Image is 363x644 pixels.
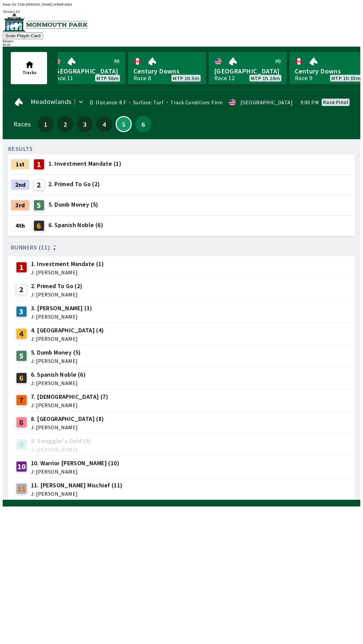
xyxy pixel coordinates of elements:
div: Race 9 [295,75,312,81]
span: J: [PERSON_NAME] [31,447,91,452]
a: Century DownsRace 8MTP 1h 5m [128,52,206,84]
span: 9:00 PM [300,100,319,105]
span: 5 [118,122,129,126]
span: J: [PERSON_NAME] [31,270,104,275]
div: 5 [34,200,44,211]
div: 4th [11,220,30,231]
span: Meadowlands [31,99,71,104]
span: MTP 1h 24m [251,75,280,81]
span: 6. Spanish Noble (6) [31,370,86,379]
a: [GEOGRAPHIC_DATA]Race 12MTP 1h 24m [209,52,287,84]
button: 1 [38,116,54,132]
div: Race 12 [214,75,235,81]
span: Surface: Turf [126,99,164,106]
span: Century Downs [295,67,362,75]
div: Balance [3,39,360,43]
span: MTP 1h 5m [173,75,199,81]
span: 5. Dumb Money (5) [48,200,98,209]
span: Distance: 8 F [96,99,126,106]
div: 6 [16,373,27,383]
span: J: [PERSON_NAME] [31,380,86,386]
button: 6 [135,116,151,132]
button: Tracks [11,52,47,84]
span: J: [PERSON_NAME] [31,469,119,474]
div: 9 [16,439,27,450]
span: 2. Primed To Go (2) [31,282,83,290]
button: 3 [77,116,93,132]
div: 10 [16,461,27,472]
div: Runners (11) [11,244,352,251]
div: Race 8 [133,75,151,81]
span: 10. Warrior [PERSON_NAME] (10) [31,459,119,468]
div: 7 [16,395,27,406]
div: 0 [89,100,93,105]
div: 1 [34,159,44,170]
div: Races [13,121,31,127]
span: 3 [78,122,91,126]
span: 5. Dumb Money (5) [31,348,81,357]
span: 4. [GEOGRAPHIC_DATA] (4) [31,326,104,335]
span: [GEOGRAPHIC_DATA] [53,67,120,75]
span: 1. Investment Mandate (1) [31,260,104,268]
div: 2 [34,179,44,190]
span: J: [PERSON_NAME] [31,314,92,319]
div: 4 [16,328,27,339]
span: 1. Investment Mandate (1) [48,159,121,168]
span: J: [PERSON_NAME] [31,336,104,341]
button: Scan Player Card [3,32,43,39]
span: 7. [DEMOGRAPHIC_DATA] (7) [31,392,108,401]
div: RESULTS [8,146,33,152]
div: 8 [16,417,27,428]
span: 3. [PERSON_NAME] (3) [31,304,92,313]
div: 3rd [11,200,30,211]
span: 1 [39,122,52,126]
span: 11. [PERSON_NAME] Mischief (11) [31,481,122,490]
span: 2 [59,122,72,126]
img: venue logo [3,13,88,32]
span: 2. Primed To Go (2) [48,180,100,189]
span: 4 [98,122,111,126]
span: J: [PERSON_NAME] [31,358,81,364]
div: 1 [16,262,27,273]
div: 1st [11,159,30,170]
span: 6 [137,122,150,126]
button: 4 [96,116,112,132]
span: [GEOGRAPHIC_DATA] [214,67,281,75]
div: Version 1.4.0 [3,10,360,13]
div: 11 [16,483,27,494]
span: Track Condition: Firm [164,99,223,106]
div: 2nd [11,179,30,190]
div: Race final [323,99,348,105]
span: MTP 56m [96,75,119,81]
div: [GEOGRAPHIC_DATA] [240,100,293,105]
span: 9. Smuggler's Gold (9) [31,437,91,445]
div: 2 [16,284,27,295]
span: J: [PERSON_NAME] [31,491,122,496]
div: 5 [16,351,27,361]
button: 5 [116,116,132,132]
a: [GEOGRAPHIC_DATA]Race 11MTP 56m [47,52,125,84]
span: T24S-[PERSON_NAME]-WPMP-4JH4 [17,3,72,6]
div: $ 0.00 [3,43,360,47]
span: J: [PERSON_NAME] [31,292,83,297]
span: 6. Spanish Noble (6) [48,221,103,229]
div: Public ID: [3,3,360,6]
span: Runners (11) [11,245,50,250]
button: 2 [57,116,73,132]
div: 3 [16,306,27,317]
div: 6 [34,220,44,231]
div: Race 11 [53,75,74,81]
span: J: [PERSON_NAME] [31,402,108,408]
span: 8. [GEOGRAPHIC_DATA] (8) [31,415,104,423]
span: MTP 1h 35m [331,75,361,81]
span: Tracks [23,69,37,75]
span: Century Downs [133,67,201,75]
span: J: [PERSON_NAME] [31,425,104,430]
